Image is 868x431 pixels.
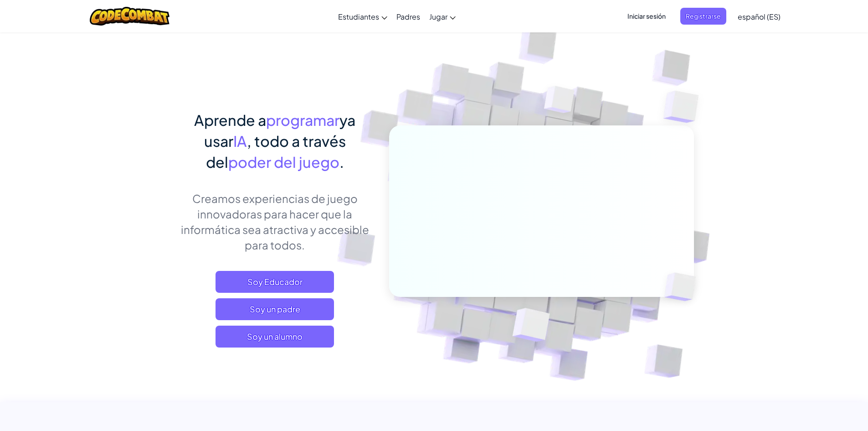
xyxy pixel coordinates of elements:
[233,132,247,150] font: IA
[686,12,721,20] font: Registrarse
[216,326,334,348] button: Soy un alumno
[338,12,379,21] font: Estudiantes
[622,8,671,25] button: Iniciar sesión
[527,68,592,136] img: Cubos superpuestos
[429,12,447,21] font: Jugar
[90,7,169,26] img: Logotipo de CodeCombat
[216,271,334,293] a: Soy Educador
[228,153,339,171] font: poder del juego
[194,111,266,129] font: Aprende a
[266,111,339,129] font: programar
[247,331,303,342] font: Soy un alumno
[649,254,717,320] img: Cubos superpuestos
[680,8,726,25] button: Registrarse
[733,4,785,29] a: español (ES)
[392,4,425,29] a: Padres
[216,298,334,320] a: Soy un padre
[247,276,303,287] font: Soy Educador
[250,304,300,314] font: Soy un padre
[645,68,724,145] img: Cubos superpuestos
[396,12,420,21] font: Padres
[425,4,460,29] a: Jugar
[627,12,666,20] font: Iniciar sesión
[490,289,571,364] img: Cubos superpuestos
[738,12,781,21] font: español (ES)
[206,132,346,171] font: , todo a través del
[339,153,344,171] font: .
[334,4,392,29] a: Estudiantes
[181,192,369,252] font: Creamos experiencias de juego innovadoras para hacer que la informática sea atractiva y accesible...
